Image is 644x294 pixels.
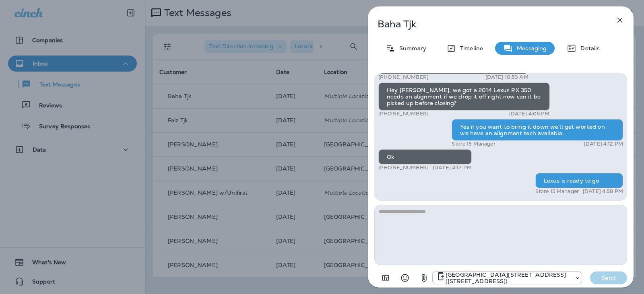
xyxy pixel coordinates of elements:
[378,82,550,111] div: Hey [PERSON_NAME], we got a 2014 Lexus RX 350 needs an alignment if we drop it off right now can ...
[378,19,597,30] p: Baha Tjk
[452,119,623,141] div: Yes if you want to bring it down we'll get worked on we have an alignment tech available.
[485,74,528,80] p: [DATE] 10:53 AM
[433,164,472,171] p: [DATE] 4:12 PM
[576,45,600,51] p: Details
[456,45,483,51] p: Timeline
[446,271,570,284] p: [GEOGRAPHIC_DATA][STREET_ADDRESS] ([STREET_ADDRESS])
[378,149,472,164] div: Ok
[397,270,413,286] button: Select an emoji
[509,111,550,117] p: [DATE] 4:08 PM
[584,141,623,147] p: [DATE] 4:12 PM
[513,45,547,51] p: Messaging
[535,173,623,188] div: Lexus is ready to go
[452,141,495,147] p: Store 15 Manager
[433,271,582,284] div: +1 (402) 891-8464
[378,164,429,171] p: [PHONE_NUMBER]
[583,188,623,195] p: [DATE] 4:58 PM
[378,74,429,80] p: [PHONE_NUMBER]
[535,188,579,195] p: Store 15 Manager
[378,270,394,286] button: Add in a premade template
[395,45,426,51] p: Summary
[378,111,429,117] p: [PHONE_NUMBER]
